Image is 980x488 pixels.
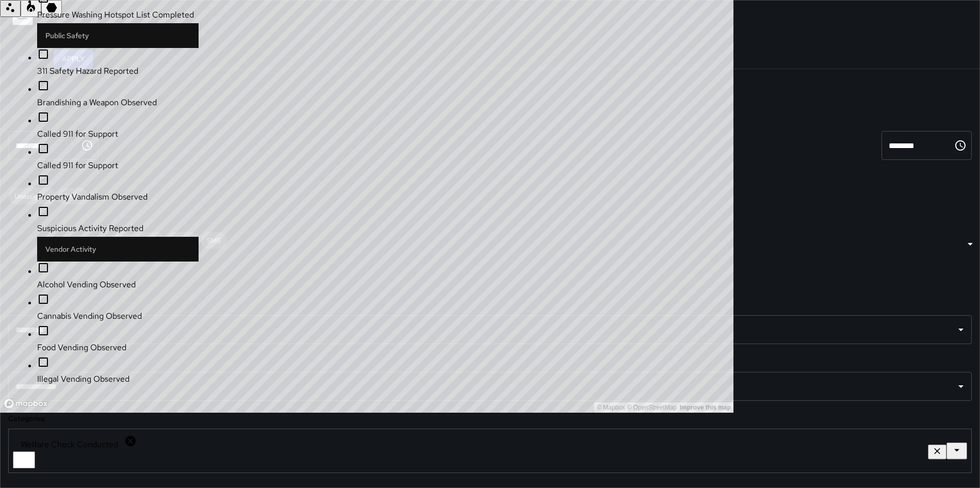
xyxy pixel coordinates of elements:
[37,65,199,77] span: 311 Safety Hazard Reported
[37,159,199,172] span: Called 911 for Support
[37,222,199,235] span: Suspicious Activity Reported
[37,191,199,203] span: Property Vandalism Observed
[37,310,199,322] span: Cannabis Vending Observed
[37,9,199,21] span: Pressure Washing Hotspot List Completed
[37,373,199,385] span: Illegal Vending Observed
[37,23,199,48] li: Public Safety
[37,341,199,354] span: Food Vending Observed
[37,237,199,262] li: Vendor Activity
[37,128,199,140] span: Called 911 for Support
[37,96,199,109] span: Brandishing a Weapon Observed
[4,2,17,14] svg: Scatterplot
[37,279,199,291] span: Alcohol Vending Observed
